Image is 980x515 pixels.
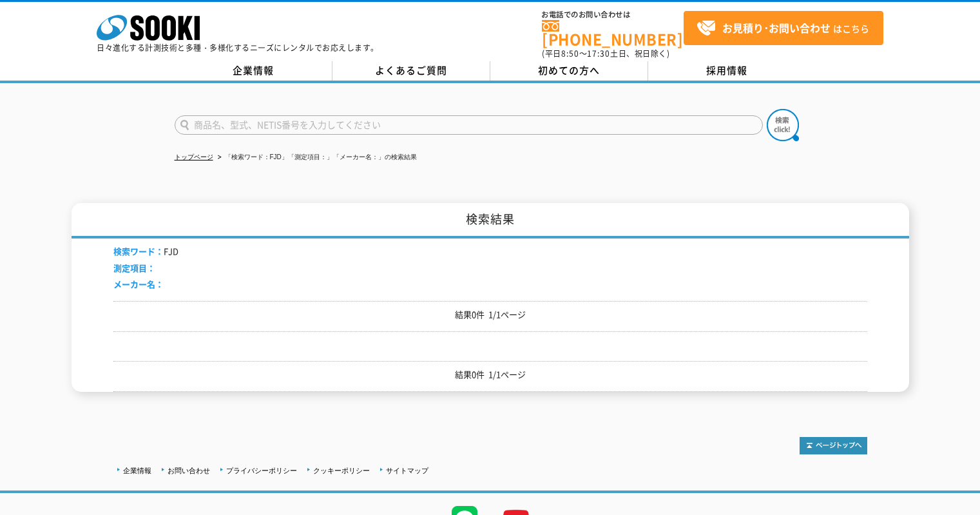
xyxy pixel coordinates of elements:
span: メーカー名： [113,278,164,290]
span: お電話でのお問い合わせは [542,11,684,19]
h1: 検索結果 [72,203,909,238]
span: 検索ワード： [113,245,164,257]
a: トップページ [175,153,213,160]
li: FJD [113,245,178,258]
p: 結果0件 1/1ページ [113,308,867,322]
a: クッキーポリシー [313,467,370,474]
a: 初めての方へ [490,61,648,81]
img: トップページへ [800,437,867,454]
span: 8:50 [561,48,579,59]
a: お見積り･お問い合わせはこちら [684,11,883,45]
strong: お見積り･お問い合わせ [722,20,831,35]
a: お問い合わせ [168,467,210,474]
li: 「検索ワード：FJD」「測定項目：」「メーカー名：」の検索結果 [215,151,417,164]
span: はこちら [697,19,869,38]
p: 日々進化する計測技術と多種・多様化するニーズにレンタルでお応えします。 [97,44,379,52]
span: (平日 ～ 土日、祝日除く) [542,48,669,59]
span: 初めての方へ [538,63,600,77]
input: 商品名、型式、NETIS番号を入力してください [175,115,763,135]
img: btn_search.png [767,109,799,141]
a: よくあるご質問 [332,61,490,81]
a: 企業情報 [123,467,151,474]
a: プライバシーポリシー [226,467,297,474]
a: [PHONE_NUMBER] [542,20,684,46]
a: サイトマップ [386,467,428,474]
a: 採用情報 [648,61,806,81]
a: 企業情報 [175,61,332,81]
span: 測定項目： [113,262,155,274]
p: 結果0件 1/1ページ [113,368,867,382]
span: 17:30 [587,48,610,59]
